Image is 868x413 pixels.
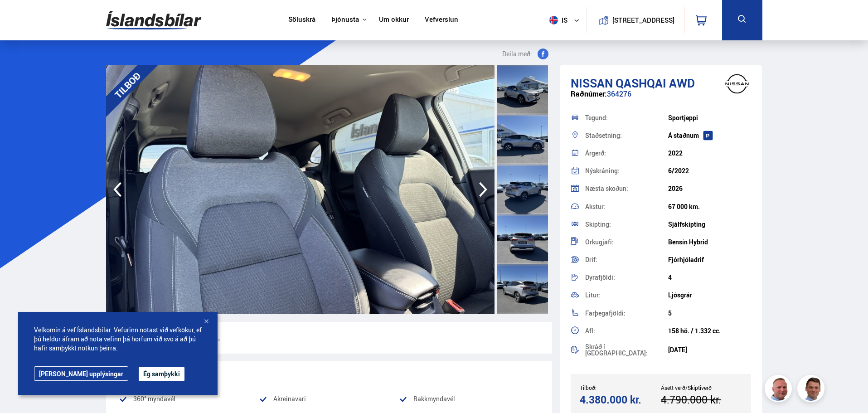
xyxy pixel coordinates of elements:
div: TILBOÐ [93,51,161,119]
span: is [546,16,568,24]
div: Staðsetning: [585,132,668,139]
p: Nýkominn úr þjónustuskoðun. [106,322,552,354]
div: [DATE] [668,346,751,354]
span: Velkomin á vef Íslandsbílar. Vefurinn notast við vefkökur, ef þú heldur áfram að nota vefinn þá h... [34,326,202,353]
span: Nissan [571,75,613,91]
li: Akreinavari [259,394,399,404]
div: Tegund: [585,115,668,121]
button: [STREET_ADDRESS] [616,16,671,24]
div: Litur: [585,292,668,298]
img: G0Ugv5HjCgRt.svg [106,5,201,35]
div: Skipting: [585,221,668,228]
button: Þjónusta [331,15,359,24]
div: Tilboð: [580,384,661,391]
a: [PERSON_NAME] upplýsingar [34,366,128,381]
div: Bensín Hybrid [668,238,751,246]
div: 4.790.000 kr. [661,394,739,406]
div: Nýskráning: [585,168,668,174]
div: Dyrafjöldi: [585,274,668,281]
div: 158 hö. / 1.332 cc. [668,327,751,335]
img: svg+xml;base64,PHN2ZyB4bWxucz0iaHR0cDovL3d3dy53My5vcmcvMjAwMC9zdmciIHdpZHRoPSI1MTIiIGhlaWdodD0iNT... [549,16,558,24]
img: brand logo [719,70,755,98]
img: siFngHWaQ9KaOqBr.png [766,376,793,403]
li: 360° myndavél [119,394,259,404]
div: Sjálfskipting [668,221,751,228]
a: Um okkur [379,15,409,25]
div: Skráð í [GEOGRAPHIC_DATA]: [585,344,668,356]
a: Söluskrá [288,15,315,25]
li: Bakkmyndavél [399,394,539,404]
a: [STREET_ADDRESS] [592,7,679,33]
div: Á staðnum [668,132,751,139]
div: 5 [668,310,751,317]
div: Árgerð: [585,150,668,156]
div: 2026 [668,185,751,192]
button: Deila með: [499,49,552,59]
img: 3292806.jpeg [106,65,495,314]
span: Qashqai AWD [616,75,695,91]
div: Fjórhjóladrif [668,256,751,263]
div: Sportjeppi [668,114,751,121]
div: Akstur: [585,204,668,210]
button: Opna LiveChat spjallviðmót [7,4,34,31]
a: Vefverslun [425,15,458,25]
div: 4 [668,274,751,281]
div: Farþegafjöldi: [585,310,668,316]
div: Orkugjafi: [585,239,668,245]
div: 2022 [668,150,751,157]
div: 364276 [571,90,752,107]
button: is [546,7,587,34]
span: Raðnúmer: [571,89,607,99]
button: Ég samþykki [139,367,184,381]
div: Ljósgrár [668,292,751,299]
img: FbJEzSuNWCJXmdc-.webp [799,376,826,403]
div: 67 000 km. [668,203,751,210]
div: Afl: [585,328,668,334]
div: Vinsæll búnaður [119,369,539,382]
div: Drif: [585,257,668,263]
div: Ásett verð/Skiptiverð [661,384,742,391]
div: 4.380.000 kr. [580,394,658,406]
span: Deila með: [502,49,532,59]
div: Næsta skoðun: [585,185,668,192]
div: 6/2022 [668,167,751,175]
